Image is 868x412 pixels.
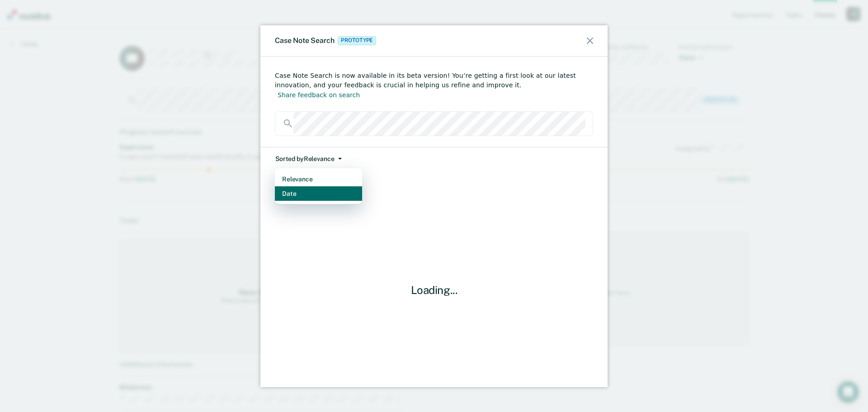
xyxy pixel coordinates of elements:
button: Sorted byRelevance [275,147,342,170]
button: Share feedback on search [275,90,363,100]
div: Case Note Search is now available in its beta version! You’re getting a first look at our latest ... [275,71,593,100]
div: Loading... [366,284,502,297]
button: Relevance [275,172,362,186]
span: Prototype [338,36,376,45]
div: Case Note Search [275,36,378,45]
button: Date [275,186,362,201]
